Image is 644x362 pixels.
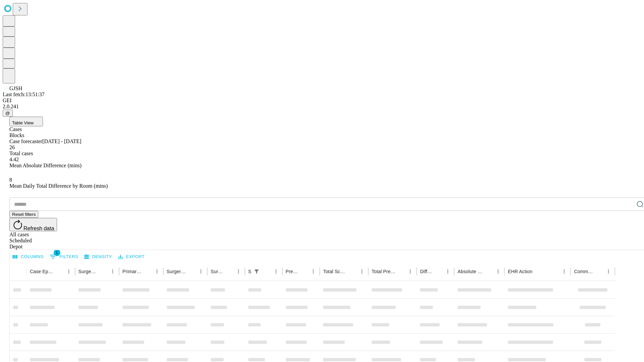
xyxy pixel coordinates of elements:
div: Surgeon Name [78,269,98,274]
span: Table View [12,120,34,125]
button: Select columns [11,252,45,262]
div: Difference [420,269,433,274]
button: Menu [152,267,162,276]
button: Menu [406,267,415,276]
button: Sort [262,267,271,276]
div: Surgery Name [167,269,186,274]
div: 2.0.241 [3,104,641,110]
span: Case forecaster [9,138,42,144]
button: Menu [493,267,503,276]
button: Sort [299,267,309,276]
div: Scheduled In Room Duration [248,269,251,274]
div: Total Predicted Duration [372,269,396,274]
button: Menu [234,267,243,276]
button: Sort [348,267,357,276]
div: Primary Service [122,269,142,274]
button: Menu [64,267,73,276]
div: Surgery Date [211,269,224,274]
div: Comments [574,269,593,274]
span: 26 [9,144,15,150]
button: Sort [143,267,152,276]
button: Table View [9,117,43,126]
button: Reset filters [9,211,38,218]
button: Sort [396,267,406,276]
button: Refresh data [9,218,57,231]
button: Menu [604,267,613,276]
span: Reset filters [12,212,36,217]
div: Absolute Difference [458,269,483,274]
div: EHR Action [508,269,532,274]
div: 1 active filter [252,267,261,276]
button: Sort [594,267,604,276]
span: Total cases [9,150,33,156]
button: Sort [99,267,108,276]
button: @ [3,110,13,117]
span: 8 [9,177,12,183]
span: 4.42 [9,157,19,162]
button: Density [83,252,114,262]
span: @ [5,111,10,116]
div: Case Epic Id [30,269,54,274]
button: Sort [55,267,64,276]
button: Sort [484,267,493,276]
span: GJSH [9,85,22,91]
div: GEI [3,98,641,104]
button: Show filters [252,267,261,276]
button: Sort [434,267,443,276]
button: Menu [443,267,452,276]
button: Menu [108,267,117,276]
button: Sort [533,267,542,276]
button: Menu [309,267,318,276]
div: Predicted In Room Duration [286,269,299,274]
span: Last fetch: 13:51:37 [3,92,45,97]
button: Menu [196,267,206,276]
span: Mean Daily Total Difference by Room (mins) [9,183,108,189]
div: Total Scheduled Duration [323,269,347,274]
button: Sort [224,267,234,276]
button: Menu [559,267,569,276]
button: Menu [271,267,281,276]
span: Refresh data [23,226,54,231]
button: Show filters [48,251,80,262]
button: Menu [357,267,367,276]
button: Sort [187,267,196,276]
button: Export [116,252,146,262]
span: [DATE] - [DATE] [42,138,81,144]
span: 1 [54,249,60,256]
span: Mean Absolute Difference (mins) [9,163,82,168]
